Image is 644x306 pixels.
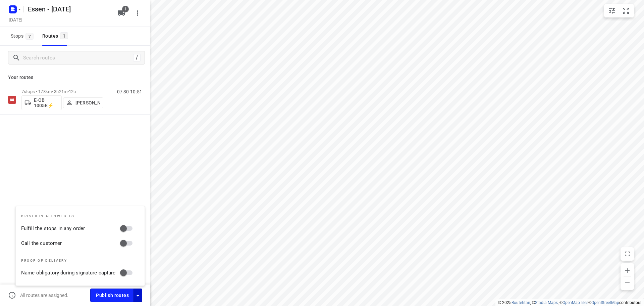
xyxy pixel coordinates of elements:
[117,89,142,94] p: 07:30-10:51
[96,291,129,300] span: Publish routes
[21,225,85,232] label: Fulfill the stops in any order
[11,32,36,40] span: Stops
[20,293,68,298] p: All routes are assigned.
[63,97,103,108] button: [PERSON_NAME]
[21,89,103,94] p: 7 stops • 178km • 3h21m
[512,300,530,305] a: Routetitan
[23,53,133,63] input: Search routes
[34,97,59,108] p: E-OB 1005E⚡
[21,214,137,218] p: Driver is allowed to
[21,95,62,110] button: E-OB 1005E⚡
[90,289,134,302] button: Publish routes
[25,33,34,40] span: 7
[591,300,619,305] a: OpenStreetMap
[134,291,142,299] div: Driver app settings
[605,4,619,17] button: Map settings
[8,74,142,81] p: Your routes
[115,6,128,20] button: 1
[21,269,116,277] label: Name obligatory during signature capture
[6,16,25,24] h5: Project date
[619,4,633,17] button: Fit zoom
[67,89,69,94] span: •
[69,89,76,94] span: 12u
[562,300,588,305] a: OpenMapTiles
[122,6,129,12] span: 1
[498,300,641,305] li: © 2025 , © , © © contributors
[60,32,68,39] span: 1
[535,300,558,305] a: Stadia Maps
[75,100,100,105] p: [PERSON_NAME]
[21,239,62,247] label: Call the customer
[25,4,112,14] h5: Rename
[21,259,137,263] p: Proof of delivery
[133,54,141,61] div: /
[604,4,634,17] div: small contained button group
[131,6,144,20] button: More
[42,32,70,40] div: Routes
